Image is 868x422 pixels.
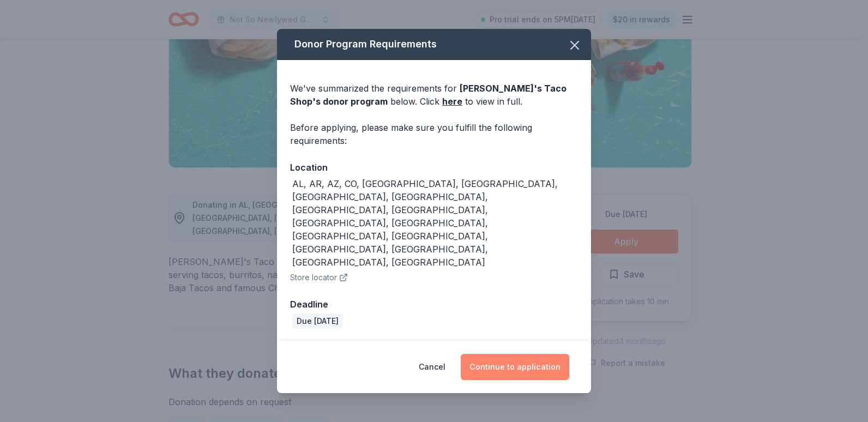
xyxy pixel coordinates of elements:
div: AL, AR, AZ, CO, [GEOGRAPHIC_DATA], [GEOGRAPHIC_DATA], [GEOGRAPHIC_DATA], [GEOGRAPHIC_DATA], [GEOG... [292,177,578,269]
button: Store locator [290,271,348,284]
div: Deadline [290,297,578,311]
div: We've summarized the requirements for below. Click to view in full. [290,82,578,108]
div: Due [DATE] [292,314,343,329]
button: Cancel [419,354,445,380]
div: Donor Program Requirements [277,29,591,60]
a: here [442,95,462,108]
div: Before applying, please make sure you fulfill the following requirements: [290,121,578,147]
div: Location [290,160,578,174]
button: Continue to application [461,354,569,380]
